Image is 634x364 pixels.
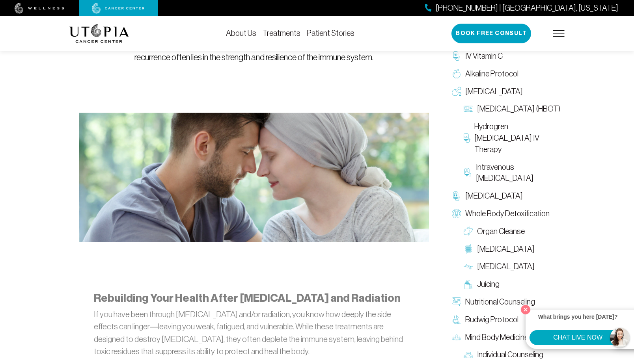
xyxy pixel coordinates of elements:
[465,332,528,343] span: Mind Body Medicine
[448,65,565,83] a: Alkaline Protocol
[460,346,565,364] a: Individual Counseling
[477,349,543,360] span: Individual Counseling
[465,314,518,325] span: Budwig Protocol
[460,158,565,188] a: Intravenous [MEDICAL_DATA]
[530,330,626,345] button: CHAT LIVE NOW
[464,350,473,360] img: Individual Counseling
[448,205,565,223] a: Whole Body Detoxification
[448,293,565,311] a: Nutritional Counseling
[226,29,256,37] a: About Us
[465,86,523,97] span: [MEDICAL_DATA]
[464,104,473,114] img: Hyperbaric Oxygen Therapy (HBOT)
[452,209,461,218] img: Whole Body Detoxification
[519,303,532,316] button: Close
[452,87,461,96] img: Oxygen Therapy
[464,244,473,254] img: Colon Therapy
[452,315,461,324] img: Budwig Protocol
[464,262,473,271] img: Lymphatic Massage
[465,296,535,308] span: Nutritional Counseling
[460,275,565,293] a: Juicing
[477,243,535,255] span: [MEDICAL_DATA]
[460,258,565,275] a: [MEDICAL_DATA]
[425,2,618,14] a: [PHONE_NUMBER] | [GEOGRAPHIC_DATA], [US_STATE]
[464,133,470,143] img: Hydrogren Peroxide IV Therapy
[451,24,531,43] button: Book Free Consult
[92,3,145,14] img: cancer center
[448,187,565,205] a: [MEDICAL_DATA]
[448,47,565,65] a: IV Vitamin C
[79,113,429,242] img: Rebuild After Chemo
[465,208,550,219] span: Whole Body Detoxification
[477,279,500,290] span: Juicing
[477,103,560,115] span: [MEDICAL_DATA] (HBOT)
[452,51,461,61] img: IV Vitamin C
[436,2,618,14] span: [PHONE_NUMBER] | [GEOGRAPHIC_DATA], [US_STATE]
[263,29,300,37] a: Treatments
[477,261,535,272] span: [MEDICAL_DATA]
[460,223,565,240] a: Organ Cleanse
[460,240,565,258] a: [MEDICAL_DATA]
[452,332,461,342] img: Mind Body Medicine
[464,168,472,177] img: Intravenous Ozone Therapy
[465,68,518,80] span: Alkaline Protocol
[460,100,565,118] a: [MEDICAL_DATA] (HBOT)
[464,227,473,236] img: Organ Cleanse
[538,314,618,320] strong: What brings you here [DATE]?
[476,162,561,184] span: Intravenous [MEDICAL_DATA]
[474,121,561,155] span: Hydrogren [MEDICAL_DATA] IV Therapy
[465,190,523,202] span: [MEDICAL_DATA]
[448,311,565,329] a: Budwig Protocol
[452,297,461,306] img: Nutritional Counseling
[69,24,129,43] img: logo
[452,191,461,201] img: Chelation Therapy
[452,69,461,78] img: Alkaline Protocol
[477,226,525,237] span: Organ Cleanse
[15,3,64,14] img: wellness
[465,50,503,62] span: IV Vitamin C
[94,308,414,358] p: If you have been through [MEDICAL_DATA] and/or radiation, you know how deeply the side effects ca...
[464,280,473,289] img: Juicing
[448,83,565,100] a: [MEDICAL_DATA]
[94,292,401,305] strong: Rebuilding Your Health After [MEDICAL_DATA] and Radiation
[307,29,354,37] a: Patient Stories
[448,329,565,346] a: Mind Body Medicine
[460,118,565,158] a: Hydrogren [MEDICAL_DATA] IV Therapy
[553,30,565,37] img: icon-hamburger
